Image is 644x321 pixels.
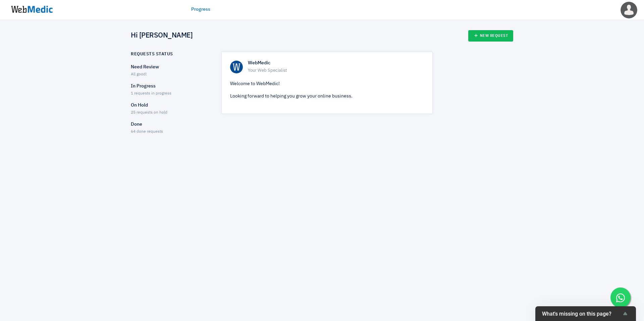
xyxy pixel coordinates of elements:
p: Looking forward to helping you grow your online business. [230,93,424,100]
h6: Requests Status [131,52,173,57]
span: All good! [131,72,147,76]
span: What's missing on this page? [542,311,621,317]
p: Need Review [131,64,210,71]
span: 25 requests on hold [131,111,167,115]
a: Progress [191,6,210,13]
h4: Hi [PERSON_NAME] [131,31,193,40]
span: 1 requests in progress [131,91,171,95]
p: On Hold [131,102,210,109]
p: In Progress [131,83,210,90]
span: 64 done requests [131,130,163,134]
h6: WebMedic [248,60,424,66]
span: Your Web Specialist [248,67,424,74]
a: New Request [468,30,514,42]
p: Welcome to WebMedic! [230,80,424,87]
button: Show survey - What's missing on this page? [542,310,629,318]
p: Done [131,121,210,128]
